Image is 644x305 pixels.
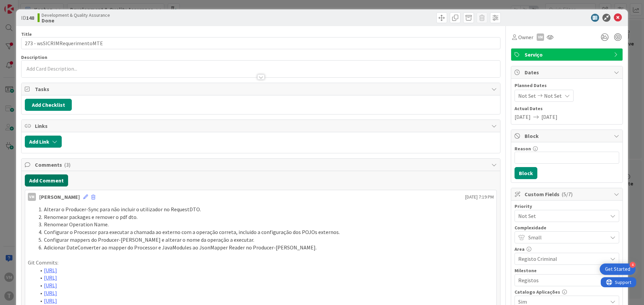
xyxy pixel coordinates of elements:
span: Owner [518,33,533,41]
span: [DATE] [515,113,531,121]
a: [URL] [44,297,57,304]
span: Actual Dates [515,105,619,112]
span: Description [21,54,47,60]
span: Comments [35,161,488,169]
button: Add Link [25,136,62,148]
div: Catalogo Aplicações [515,290,619,294]
div: Priority [515,204,619,209]
span: Not Set [518,92,536,100]
span: ( 3 ) [64,161,70,168]
button: Block [515,167,537,179]
button: Add Checklist [25,99,72,111]
b: 148 [26,14,34,21]
span: [DATE] 7:19 PM [465,194,494,201]
span: Support [14,1,31,9]
div: [PERSON_NAME] [39,193,80,201]
div: Complexidade [515,225,619,230]
li: Adicionar DateConverter ao mapper do Processor e JavaModules ao JsonMapper Reader no Producer-[PE... [36,244,494,251]
span: Serviço [525,51,610,59]
div: 4 [630,262,636,268]
b: Done [42,18,110,23]
span: Registos [518,276,604,285]
span: ID [21,14,34,22]
span: ( 5/7 ) [561,191,573,198]
span: Custom Fields [525,190,610,198]
li: Configurar mappers do Producer-[PERSON_NAME] e alterar o nome da operação a executar. [36,236,494,244]
div: Area [515,247,619,251]
span: Not Set [518,211,604,221]
a: [URL] [44,282,57,289]
input: type card name here... [21,37,500,49]
label: Reason [515,146,531,152]
label: Title [21,31,32,37]
span: Development & Quality Assurance [42,12,110,18]
li: Configurar o Processor para executar a chamada ao externo com a operação correta, incluido a conf... [36,228,494,236]
button: Add Comment [25,174,68,186]
span: Tasks [35,85,488,93]
div: Open Get Started checklist, remaining modules: 4 [600,263,636,275]
a: [URL] [44,267,57,274]
li: Renomear packages e remover o pdf dto. [36,213,494,221]
span: Links [35,122,488,130]
span: Not Set [544,92,562,100]
li: Alterar o Producer-Sync para não incluir o utilizador no RequestDTO. [36,206,494,213]
span: Block [525,132,610,140]
div: VM [28,193,36,201]
p: Git Commits: [28,259,494,266]
span: Registo Criminal [518,254,604,263]
span: [DATE] [541,113,557,121]
div: Milestone [515,268,619,273]
a: [URL] [44,290,57,296]
span: Planned Dates [515,82,619,89]
span: Dates [525,68,610,76]
div: VM [537,33,544,41]
div: Get Started [605,266,630,273]
span: Small [528,233,604,242]
a: [URL] [44,274,57,281]
li: Renomear Operation Name. [36,221,494,228]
